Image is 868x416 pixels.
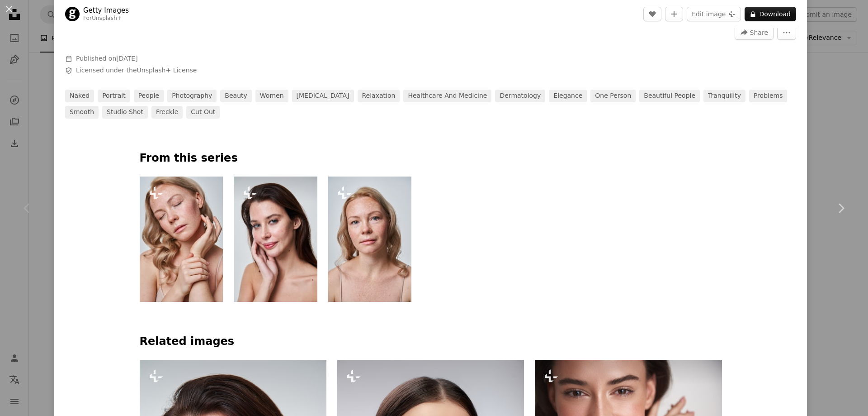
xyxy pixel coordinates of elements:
[102,106,148,119] a: studio shot
[76,66,197,75] span: Licensed under the
[358,90,400,102] a: relaxation
[750,26,768,39] span: Share
[814,165,868,252] a: Next
[255,90,288,102] a: women
[65,90,94,102] a: naked
[65,7,80,21] img: Go to Getty Images's profile
[76,55,138,62] span: Published on
[83,15,129,22] div: For
[549,90,587,102] a: elegance
[749,90,788,102] a: problems
[639,90,700,102] a: beautiful people
[98,90,130,102] a: portrait
[777,25,796,40] button: More Actions
[140,177,223,302] img: Vertical portrait of young pretty caucasian lady with freckled skin standing opposite camera and ...
[292,90,354,102] a: [MEDICAL_DATA]
[643,7,661,21] button: Like
[92,15,122,21] a: Unsplash+
[745,7,796,21] button: Download
[151,106,183,119] a: freckle
[735,25,774,40] button: Share this image
[703,90,745,102] a: tranquility
[167,90,217,102] a: photography
[137,67,197,74] a: Unsplash+ License
[65,106,99,119] a: smooth
[665,7,683,21] button: Add to Collection
[687,7,741,21] button: Edit image
[116,55,137,62] time: May 4, 2023 at 1:06:56 AM GMT+6
[140,235,223,243] a: Vertical portrait of young pretty caucasian lady with freckled skin standing opposite camera and ...
[140,151,722,166] p: From this series
[403,90,491,102] a: healthcare and medicine
[220,90,251,102] a: beauty
[234,177,317,302] img: Natural beauty. Portrait of calm caucasian girl with with post acne spots and skin imperfections ...
[186,106,220,119] a: cut out
[134,90,164,102] a: people
[234,235,317,243] a: Natural beauty. Portrait of calm caucasian girl with with post acne spots and skin imperfections ...
[328,235,412,243] a: Young beautiful freckles woman face portrait with healthy skin. Vertical portrait view of the dre...
[495,90,545,102] a: dermatology
[140,335,722,349] h4: Related images
[83,6,129,15] a: Getty Images
[328,177,412,302] img: Young beautiful freckles woman face portrait with healthy skin. Vertical portrait view of the dre...
[590,90,636,102] a: one person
